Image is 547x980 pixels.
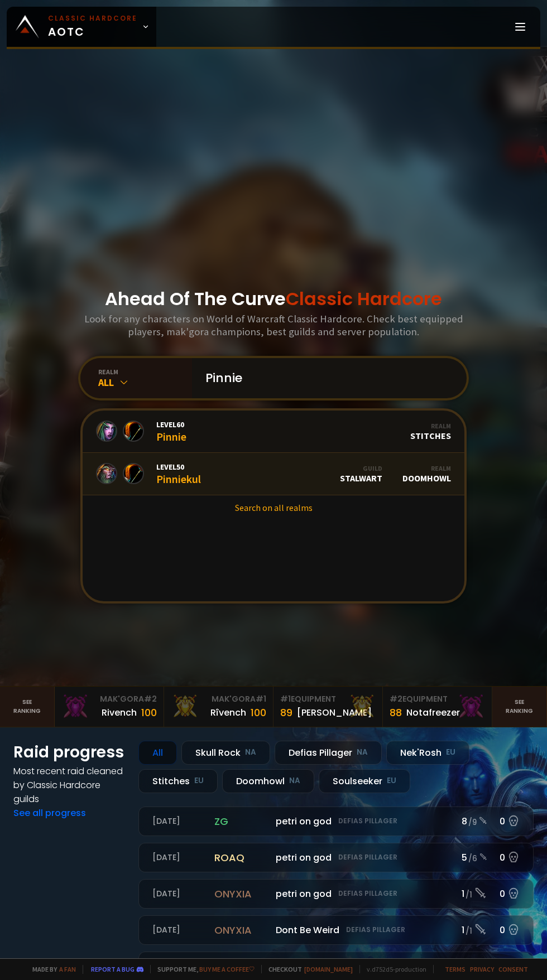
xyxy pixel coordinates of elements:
div: Skull Rock [181,741,270,765]
div: Pinniekul [156,462,201,486]
a: Classic HardcoreAOTC [7,7,156,47]
div: Stitches [410,422,451,441]
div: Doomhowl [222,769,314,793]
span: # 1 [280,693,291,704]
a: Search on all realms [83,495,464,520]
div: Equipment [280,693,376,705]
div: Guild [340,464,382,472]
a: Terms [445,965,466,973]
input: Search a character... [199,358,453,398]
div: Pinnie [156,419,186,443]
h4: Most recent raid cleaned by Classic Hardcore guilds [13,764,125,806]
a: a fan [59,965,76,973]
small: EU [446,747,455,758]
a: [DATE]onyxiapetri on godDefias Pillager1 /10 [138,879,534,909]
div: Realm [410,422,451,430]
span: v. d752d5 - production [359,965,426,973]
span: # 2 [390,693,402,704]
a: Mak'Gora#2Rivench100 [55,687,164,727]
div: Soulseeker [319,769,410,793]
small: EU [194,775,204,786]
small: NA [245,747,256,758]
div: Rivench [102,706,137,720]
small: NA [357,747,368,758]
a: [DATE]roaqpetri on godDefias Pillager5 /60 [138,843,534,872]
span: Classic Hardcore [286,286,442,311]
div: Notafreezer [406,706,460,720]
a: Level50PinniekulGuildStalwartRealmDoomhowl [83,453,464,495]
a: See all progress [13,807,86,819]
span: Support me, [150,965,255,973]
div: 88 [390,705,402,720]
a: Privacy [470,965,494,973]
div: realm [98,368,192,376]
div: All [138,741,177,765]
div: Defias Pillager [275,741,382,765]
span: AOTC [48,13,137,40]
a: #1Equipment89[PERSON_NAME] [273,687,383,727]
a: Report a bug [91,965,135,973]
a: [DOMAIN_NAME] [304,965,353,973]
div: Doomhowl [402,464,451,484]
div: Equipment [390,693,485,705]
div: Mak'Gora [61,693,157,705]
span: Level 60 [156,419,186,429]
a: Mak'Gora#1Rîvench100 [164,687,273,727]
div: 100 [251,705,266,720]
a: Consent [498,965,528,973]
small: EU [387,775,396,786]
div: All [98,376,192,389]
span: Checkout [261,965,353,973]
a: [DATE]zgpetri on godDefias Pillager8 /90 [138,807,534,836]
div: 89 [280,705,292,720]
a: Buy me a coffee [199,965,255,973]
span: # 2 [144,693,157,704]
a: Seeranking [492,687,547,727]
div: Rîvench [210,706,246,720]
div: Mak'Gora [171,693,266,705]
span: Made by [26,965,76,973]
div: Realm [402,464,451,472]
a: Level60PinnieRealmStitches [83,411,464,453]
a: #2Equipment88Notafreezer [383,687,492,727]
a: [DATE]onyxiaDont Be WeirdDefias Pillager1 /10 [138,915,534,945]
span: # 1 [256,693,266,704]
h3: Look for any characters on World of Warcraft Classic Hardcore. Check best equipped players, mak'g... [82,312,465,338]
div: 100 [141,705,157,720]
span: Level 50 [156,462,201,472]
div: [PERSON_NAME] [297,706,372,720]
div: Stitches [138,769,218,793]
h1: Raid progress [13,741,125,764]
small: Classic Hardcore [48,13,137,23]
div: Nek'Rosh [386,741,469,765]
h1: Ahead Of The Curve [105,286,442,312]
div: Stalwart [340,464,382,484]
small: NA [289,775,300,786]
